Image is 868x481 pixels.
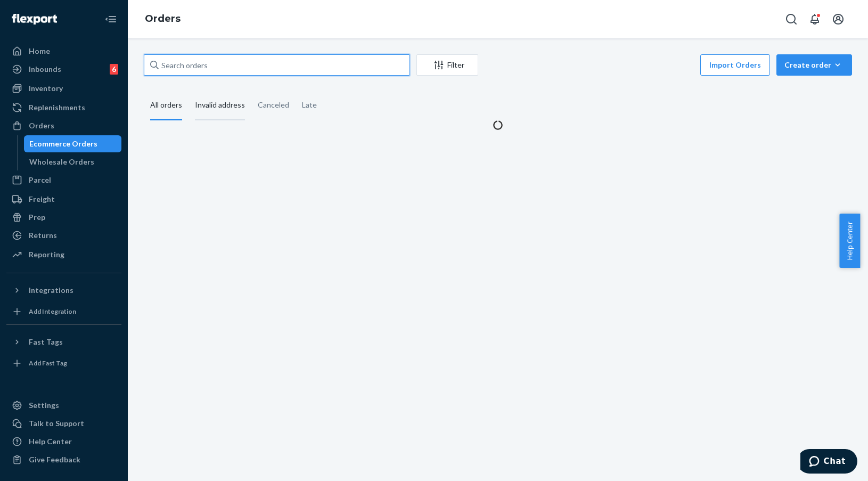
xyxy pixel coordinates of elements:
img: Flexport logo [12,14,57,25]
div: Filter [417,60,478,70]
div: 6 [110,64,118,75]
div: Freight [29,194,55,205]
input: Search orders [144,54,410,76]
div: Prep [29,212,45,223]
button: Open Search Box [781,9,802,30]
a: Wholesale Orders [24,153,122,170]
div: Talk to Support [29,418,84,429]
div: Returns [29,230,57,241]
a: Add Integration [6,303,121,320]
iframe: Opens a widget where you can chat to one of our agents [800,449,857,476]
button: Create order [776,54,852,76]
a: Inbounds6 [6,61,121,78]
button: Filter [416,54,478,76]
div: Wholesale Orders [29,157,94,167]
a: Home [6,43,121,60]
div: Inventory [29,83,63,94]
a: Inventory [6,80,121,97]
a: Help Center [6,433,121,450]
a: Ecommerce Orders [24,135,122,152]
a: Replenishments [6,99,121,116]
div: Inbounds [29,64,61,75]
a: Prep [6,209,121,226]
div: Give Feedback [29,454,80,465]
button: Open notifications [804,9,825,30]
a: Reporting [6,246,121,263]
div: Late [302,91,317,119]
div: Create order [784,60,844,70]
div: Help Center [29,436,72,447]
div: All orders [150,91,182,120]
div: Home [29,46,50,56]
a: Orders [145,13,181,25]
a: Returns [6,227,121,244]
div: Canceled [258,91,289,119]
a: Add Fast Tag [6,355,121,372]
div: Add Fast Tag [29,358,67,368]
button: Talk to Support [6,415,121,432]
button: Give Feedback [6,451,121,468]
button: Import Orders [700,54,770,76]
button: Integrations [6,282,121,299]
div: Replenishments [29,102,85,113]
div: Settings [29,400,59,411]
div: Orders [29,120,54,131]
div: Add Integration [29,307,76,316]
button: Help Center [839,214,860,268]
button: Close Navigation [100,9,121,30]
a: Orders [6,117,121,134]
ol: breadcrumbs [136,4,189,35]
div: Parcel [29,175,51,185]
div: Ecommerce Orders [29,138,97,149]
div: Invalid address [195,91,245,120]
a: Parcel [6,172,121,189]
a: Freight [6,191,121,208]
a: Settings [6,397,121,414]
div: Integrations [29,285,73,296]
div: Fast Tags [29,337,63,347]
div: Reporting [29,249,64,260]
button: Open account menu [828,9,849,30]
button: Fast Tags [6,333,121,350]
